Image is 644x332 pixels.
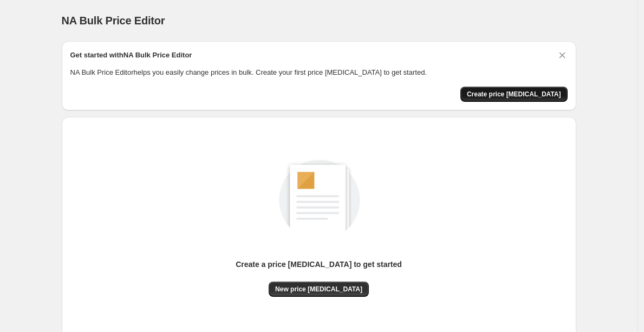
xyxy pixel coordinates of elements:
span: NA Bulk Price Editor [62,15,165,27]
button: Create price change job [460,87,568,102]
p: NA Bulk Price Editor helps you easily change prices in bulk. Create your first price [MEDICAL_DAT... [70,67,568,78]
button: Dismiss card [557,50,568,61]
button: New price [MEDICAL_DATA] [269,282,369,297]
p: Create a price [MEDICAL_DATA] to get started [236,259,402,270]
span: New price [MEDICAL_DATA] [275,285,362,294]
span: Create price [MEDICAL_DATA] [467,90,561,99]
h2: Get started with NA Bulk Price Editor [70,50,192,61]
